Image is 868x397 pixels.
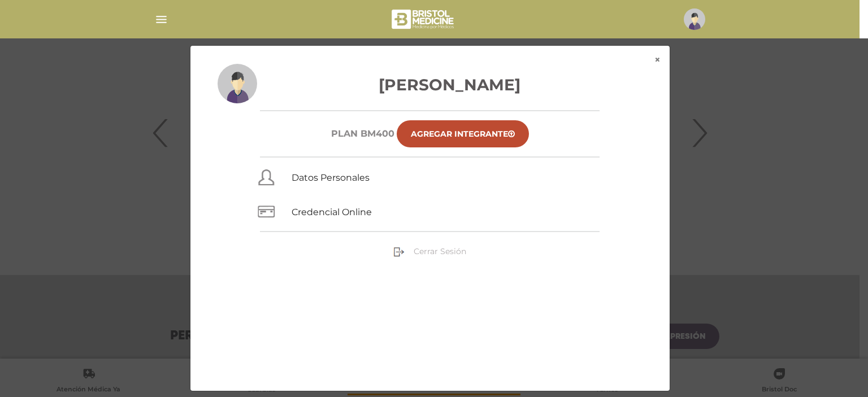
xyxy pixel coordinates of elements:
[393,246,466,256] a: Cerrar Sesión
[414,246,466,256] span: Cerrar Sesión
[292,172,370,183] a: Datos Personales
[218,64,257,103] img: profile-placeholder.svg
[684,8,705,30] img: profile-placeholder.svg
[645,46,670,74] button: ×
[154,12,168,27] img: Cober_menu-lines-white.svg
[393,246,405,258] img: sign-out.png
[292,207,372,217] a: Credencial Online
[397,120,529,147] a: Agregar Integrante
[218,73,643,97] h3: [PERSON_NAME]
[390,6,457,33] img: bristol-medicine-blanco.png
[331,128,394,139] h6: Plan BM400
